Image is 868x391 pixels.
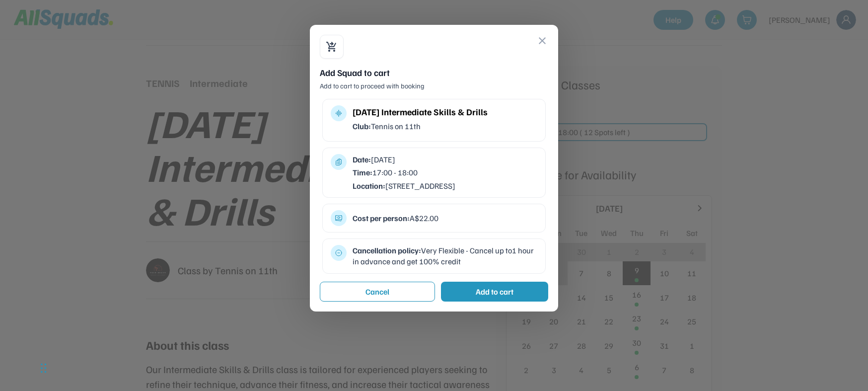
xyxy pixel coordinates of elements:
div: [DATE] Intermediate Skills & Drills [353,105,537,119]
div: Add to cart [476,286,513,298]
div: Very Flexible - Cancel up to1 hour in advance and get 100% credit [353,245,537,267]
strong: Club: [353,121,371,131]
div: [DATE] [353,154,537,165]
strong: Cost per person: [353,213,410,223]
button: multitrack_audio [335,109,343,117]
div: Add to cart to proceed with booking [320,81,548,91]
div: 17:00 - 18:00 [353,167,537,178]
strong: Cancellation policy: [353,245,421,255]
button: close [536,35,548,47]
div: Add Squad to cart [320,67,548,79]
strong: Date: [353,155,371,164]
div: [STREET_ADDRESS] [353,180,537,191]
strong: Time: [353,167,372,177]
button: Cancel [320,282,435,302]
button: shopping_cart_checkout [326,41,338,53]
div: Tennis on 11th [353,121,537,132]
div: A$22.00 [353,213,537,224]
strong: Location: [353,181,385,191]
